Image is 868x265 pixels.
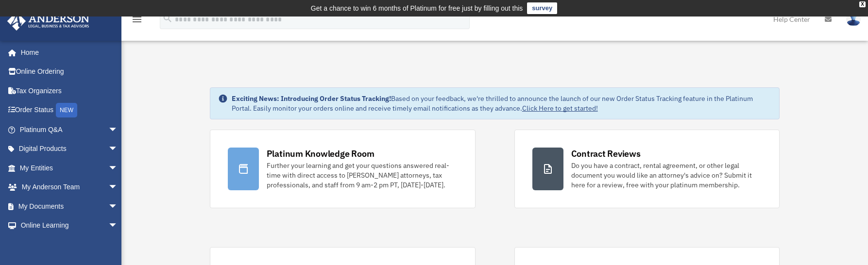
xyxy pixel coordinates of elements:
[108,197,128,216] span: arrow_drop_down
[514,130,780,208] a: Contract Reviews Do you have a contract, rental agreement, or other legal document you would like...
[108,216,128,236] span: arrow_drop_down
[267,148,374,160] div: Platinum Knowledge Room
[162,13,173,24] i: search
[232,94,772,113] div: Based on your feedback, we're thrilled to announce the launch of our new Order Status Tracking fe...
[56,103,77,117] div: NEW
[7,197,133,216] a: My Documentsarrow_drop_down
[571,148,641,160] div: Contract Reviews
[7,62,133,82] a: Online Ordering
[7,81,133,100] a: Tax Organizers
[267,161,458,190] div: Further your learning and get your questions answered real-time with direct access to [PERSON_NAM...
[7,139,133,159] a: Digital Productsarrow_drop_down
[7,100,133,120] a: Order StatusNEW
[108,158,128,178] span: arrow_drop_down
[131,14,143,25] i: menu
[4,12,92,31] img: Anderson Advisors Platinum Portal
[311,2,523,14] div: Get a chance to win 6 months of Platinum for free just by filling out this
[108,139,128,159] span: arrow_drop_down
[7,120,133,139] a: Platinum Q&Aarrow_drop_down
[571,161,762,190] div: Do you have a contract, rental agreement, or other legal document you would like an attorney's ad...
[7,216,133,235] a: Online Learningarrow_drop_down
[108,120,128,140] span: arrow_drop_down
[232,94,391,103] strong: Exciting News: Introducing Order Status Tracking!
[7,43,128,62] a: Home
[108,178,128,198] span: arrow_drop_down
[527,2,557,14] a: survey
[522,104,598,113] a: Click Here to get started!
[210,130,476,208] a: Platinum Knowledge Room Further your learning and get your questions answered real-time with dire...
[859,1,866,7] div: close
[846,12,861,26] img: User Pic
[7,158,133,178] a: My Entitiesarrow_drop_down
[131,17,143,25] a: menu
[7,178,133,197] a: My Anderson Teamarrow_drop_down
